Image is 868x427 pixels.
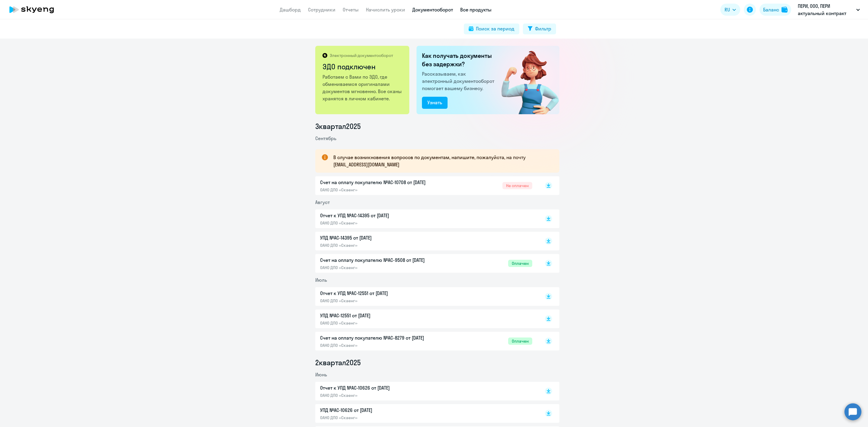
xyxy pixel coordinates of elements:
a: Отчет к УПД №AC-14395 от [DATE]ОАНО ДПО «Скаенг» [320,212,532,226]
p: Работаем с Вами по ЭДО, где обмениваемся оригиналами документов мгновенно. Все сканы хранятся в л... [322,73,403,102]
span: Оплачен [508,260,532,267]
a: Сотрудники [308,7,335,13]
p: ОАНО ДПО «Скаенг» [320,220,447,226]
p: Отчет к УПД №AC-14395 от [DATE] [320,212,447,219]
a: УПД №AC-10626 от [DATE]ОАНО ДПО «Скаенг» [320,407,532,420]
p: В случае возникновения вопросов по документам, напишите, пожалуйста, на почту [EMAIL_ADDRESS][DOM... [333,154,549,168]
a: Счет на оплату покупателю №AC-9508 от [DATE]ОАНО ДПО «Скаенг»Оплачен [320,256,532,270]
p: УПД №AC-14395 от [DATE] [320,234,447,241]
p: ПЕРИ, ООО, ПЕРИ актуальный контракт [798,2,854,17]
p: ОАНО ДПО «Скаенг» [320,187,447,193]
p: ОАНО ДПО «Скаенг» [320,415,447,420]
h2: Как получать документы без задержки? [422,52,497,68]
span: Июль [315,277,327,283]
button: Поиск за период [464,24,519,34]
h2: ЭДО подключен [322,62,403,71]
span: Август [315,199,330,205]
li: 3 квартал 2025 [315,121,559,131]
button: ПЕРИ, ООО, ПЕРИ актуальный контракт [795,2,863,17]
a: Счет на оплату покупателю №AC-10708 от [DATE]ОАНО ДПО «Скаенг»Не оплачен [320,179,532,193]
li: 2 квартал 2025 [315,358,559,367]
p: УПД №AC-12551 от [DATE] [320,312,447,319]
p: Счет на оплату покупателю №AC-10708 от [DATE] [320,179,447,186]
span: Не оплачен [502,182,532,189]
p: ОАНО ДПО «Скаенг» [320,343,447,348]
span: Сентябрь [315,135,336,141]
p: Отчет к УПД №AC-10626 от [DATE] [320,384,447,391]
div: Узнать [427,99,442,106]
button: RU [720,4,740,16]
span: Оплачен [508,338,532,345]
p: Счет на оплату покупателю №AC-8279 от [DATE] [320,334,447,341]
button: Балансbalance [759,4,791,16]
p: Счет на оплату покупателю №AC-9508 от [DATE] [320,256,447,264]
p: УПД №AC-10626 от [DATE] [320,407,447,414]
span: Июнь [315,372,327,378]
span: RU [725,6,730,13]
div: Поиск за период [476,25,514,32]
p: Электронный документооборот [330,53,393,58]
a: Начислить уроки [366,7,405,13]
p: ОАНО ДПО «Скаенг» [320,393,447,398]
img: balance [782,7,788,13]
a: Отчеты [343,7,359,13]
p: Отчет к УПД №AC-12551 от [DATE] [320,290,447,297]
a: Отчет к УПД №AC-12551 от [DATE]ОАНО ДПО «Скаенг» [320,290,532,303]
p: ОАНО ДПО «Скаенг» [320,243,447,248]
a: Счет на оплату покупателю №AC-8279 от [DATE]ОАНО ДПО «Скаенг»Оплачен [320,334,532,348]
a: Дашборд [280,7,301,13]
div: Баланс [763,6,779,13]
button: Фильтр [523,24,556,34]
p: ОАНО ДПО «Скаенг» [320,298,447,303]
a: УПД №AC-12551 от [DATE]ОАНО ДПО «Скаенг» [320,312,532,326]
a: Отчет к УПД №AC-10626 от [DATE]ОАНО ДПО «Скаенг» [320,384,532,398]
a: УПД №AC-14395 от [DATE]ОАНО ДПО «Скаенг» [320,234,532,248]
img: connected [492,46,559,114]
p: ОАНО ДПО «Скаенг» [320,265,447,270]
p: ОАНО ДПО «Скаенг» [320,320,447,326]
button: Узнать [422,97,448,109]
a: Документооборот [412,7,453,13]
p: Рассказываем, как электронный документооборот помогает вашему бизнесу. [422,70,497,92]
div: Фильтр [535,25,551,32]
a: Все продукты [460,7,492,13]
